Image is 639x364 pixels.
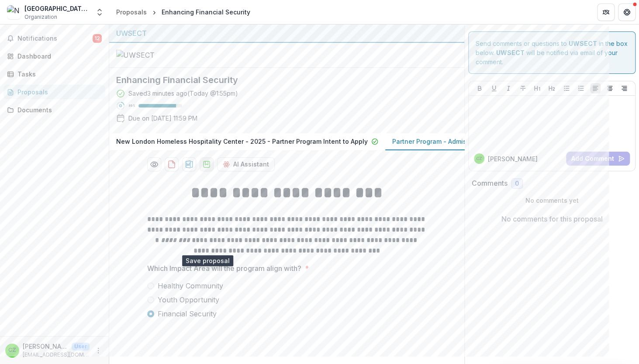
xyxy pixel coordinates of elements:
button: Underline [489,83,499,94]
div: Saved 3 minutes ago ( Today @ 1:55pm ) [128,89,238,98]
strong: UWSECT [569,40,597,47]
button: download-proposal [165,157,179,171]
p: 86 % [128,103,135,109]
button: Get Help [618,3,636,21]
span: Healthy Community [158,281,223,291]
button: Align Left [590,83,601,94]
p: New London Homeless Hospitality Center - 2025 - Partner Program Intent to Apply [116,137,368,146]
div: Cathy Zall [8,347,16,353]
a: Tasks [3,67,105,81]
a: Dashboard [3,49,105,63]
span: 12 [93,34,102,43]
div: Dashboard [17,52,98,61]
p: No comments yet [472,196,632,205]
span: Notifications [17,35,93,42]
a: Documents [3,103,105,117]
button: download-proposal [200,157,214,171]
h2: Comments [472,179,508,187]
button: Heading 1 [532,83,542,94]
button: download-proposal [182,157,196,171]
img: New London Homeless Hospitality Center [7,5,21,19]
div: Send comments or questions to in the box below. will be notified via email of your comment. [468,31,636,74]
button: Align Center [604,83,615,94]
p: Which Impact Area will the program align with? [147,263,301,274]
span: 0 [515,180,519,187]
button: Italicize [503,83,514,94]
a: Proposals [113,6,150,18]
h2: Enhancing Financial Security [116,75,443,85]
button: Bold [474,83,485,94]
p: [EMAIL_ADDRESS][DOMAIN_NAME] [23,351,90,359]
button: Ordered List [576,83,586,94]
button: Heading 2 [546,83,557,94]
div: Proposals [17,87,98,97]
button: Open entity switcher [93,3,106,21]
span: Youth Opportunity [158,295,219,305]
button: Bullet List [561,83,572,94]
div: UWSECT [116,28,457,38]
p: User [72,343,90,350]
p: [PERSON_NAME] [488,154,538,163]
button: Preview 27f0753d-5b4e-48d2-ac32-b51358e3d8fa-1.pdf [147,157,161,171]
div: Cathy Zall [476,156,482,161]
button: More [93,345,104,356]
button: Partners [597,3,615,21]
span: Organization [24,13,57,21]
p: Due on [DATE] 11:59 PM [128,114,197,123]
div: Enhancing Financial Security [162,7,250,17]
p: [PERSON_NAME] [23,342,68,351]
p: No comments for this proposal [501,214,603,224]
nav: breadcrumb [113,6,254,18]
img: UWSECT [116,50,204,60]
div: Proposals [116,7,147,17]
div: Tasks [17,69,98,79]
div: [GEOGRAPHIC_DATA] Homeless Hospitality Center [24,4,90,13]
button: Strike [518,83,528,94]
span: Financial Security [158,309,217,319]
strong: UWSECT [496,49,525,56]
button: Add Comment [566,152,630,166]
a: Proposals [3,85,105,99]
p: Partner Program - Admissions Application [392,137,519,146]
div: Documents [17,105,98,114]
button: AI Assistant [217,157,275,171]
button: Notifications12 [3,31,105,45]
button: Align Right [619,83,629,94]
